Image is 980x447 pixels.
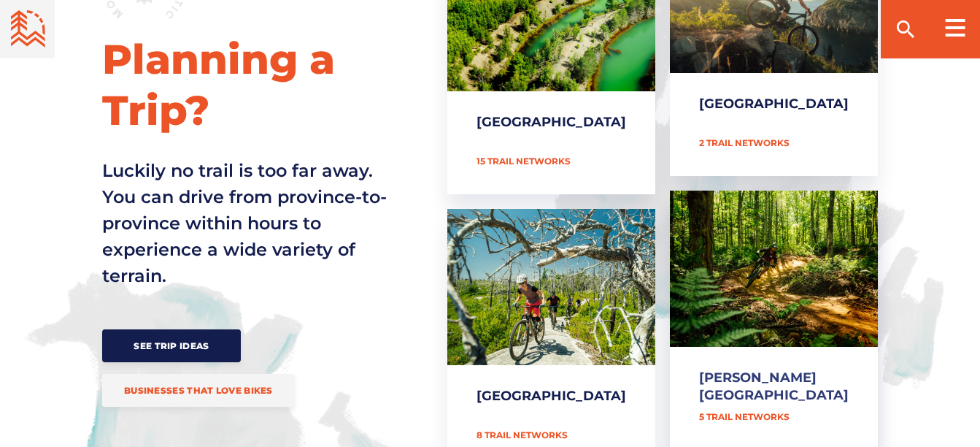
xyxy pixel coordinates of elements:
[102,374,295,407] a: Businesses that love bikes
[124,385,273,396] span: Businesses that love bikes
[102,158,404,289] p: Luckily no trail is too far away. You can drive from province-to-province within hours to experie...
[124,340,219,351] span: See Trip Ideas
[102,34,404,136] h2: Planning a Trip?
[894,18,917,41] ion-icon: search
[102,329,241,362] a: See Trip Ideas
